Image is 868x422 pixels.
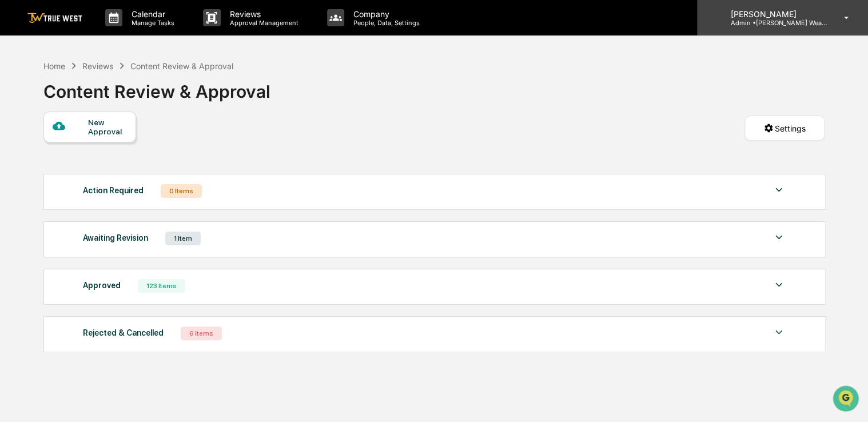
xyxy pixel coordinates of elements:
[23,224,72,236] span: Data Lookup
[344,19,425,27] p: People, Data, Settings
[744,116,825,141] button: Settings
[7,198,78,218] a: 🖐️Preclearance
[83,278,121,293] div: Approved
[772,230,786,244] img: caret
[11,23,208,42] p: How can we help?
[78,198,146,218] a: 🗄️Attestations
[161,184,202,198] div: 0 Items
[221,9,304,19] p: Reviews
[83,183,144,198] div: Action Required
[43,72,270,102] div: Content Review & Approval
[35,155,93,164] span: [PERSON_NAME]
[344,9,425,19] p: Company
[165,232,201,245] div: 1 Item
[81,252,138,261] a: Powered byPylon
[130,61,233,71] div: Content Review & Approval
[122,19,180,27] p: Manage Tasks
[94,202,142,214] span: Attestations
[721,9,827,19] p: [PERSON_NAME]
[831,384,862,415] iframe: Open customer support
[772,278,786,292] img: caret
[194,90,208,104] button: Start new chat
[122,9,180,19] p: Calendar
[181,327,222,340] div: 6 Items
[114,252,138,261] span: Pylon
[27,13,82,23] img: logo
[95,155,99,164] span: •
[83,204,92,213] div: 🗄️
[51,98,157,108] div: We're available if you need us!
[11,126,77,136] div: Past conversations
[11,144,30,162] img: Sigrid Alegria
[51,87,188,98] div: Start new chat
[24,87,45,108] img: 8933085812038_c878075ebb4cc5468115_72.jpg
[83,325,164,340] div: Rejected & Cancelled
[11,87,32,108] img: 1746055101610-c473b297-6a78-478c-a979-82029cc54cd1
[177,124,208,138] button: See all
[138,279,185,293] div: 123 Items
[83,230,148,245] div: Awaiting Revision
[772,325,786,339] img: caret
[721,19,827,27] p: Admin • [PERSON_NAME] Wealth
[772,183,786,197] img: caret
[23,202,74,214] span: Preclearance
[11,204,21,213] div: 🖐️
[82,61,113,71] div: Reviews
[11,225,21,234] div: 🔎
[221,19,304,27] p: Approval Management
[7,220,77,240] a: 🔎Data Lookup
[88,118,126,136] div: New Approval
[43,61,65,71] div: Home
[101,155,125,164] span: [DATE]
